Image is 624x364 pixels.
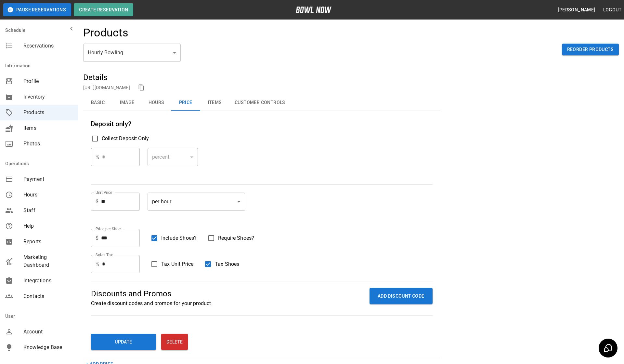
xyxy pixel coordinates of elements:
p: $ [96,198,98,206]
p: $ [96,234,98,242]
p: % [96,260,99,268]
p: Discounts and Promos [91,288,211,300]
button: Pause Reservations [3,3,71,16]
span: Account [23,328,73,336]
span: Knowledge Base [23,344,73,351]
button: Price [171,95,200,111]
div: per hour [148,193,245,211]
span: Help [23,222,73,230]
span: Inventory [23,93,73,101]
span: Tax Unit Price [161,260,193,268]
button: ADD DISCOUNT CODE [370,288,433,304]
p: Create discount codes and promos for your product [91,300,211,307]
span: Collect Deposit Only [102,135,149,142]
button: Delete [161,334,188,350]
span: Marketing Dashboard [23,253,73,269]
span: Items [23,124,73,132]
span: Integrations [23,277,73,285]
button: Create Reservation [74,3,133,16]
div: basic tabs example [83,95,440,111]
span: Require Shoes? [218,234,254,242]
span: Hours [23,191,73,199]
h5: Details [83,72,440,83]
span: Tax Shoes [215,260,239,268]
button: Customer Controls [229,95,291,111]
span: Products [23,109,73,116]
span: Photos [23,140,73,148]
button: Reorder Products [562,44,619,56]
h4: Products [83,26,128,40]
button: Update [91,334,156,350]
button: [PERSON_NAME] [555,4,598,16]
button: Basic [83,95,112,111]
span: Reports [23,238,73,246]
a: [URL][DOMAIN_NAME] [83,85,130,90]
button: Logout [601,4,624,16]
button: Items [200,95,229,111]
h6: Deposit only? [91,119,433,129]
button: Image [112,95,142,111]
div: percent [148,148,198,166]
span: Contacts [23,292,73,300]
span: Profile [23,77,73,85]
p: % [96,153,99,161]
div: Hourly Bowling [83,44,181,62]
span: Reservations [23,42,73,50]
button: copy link [136,83,146,92]
img: logo [296,7,331,13]
button: Hours [142,95,171,111]
span: Include Shoes? [161,234,197,242]
span: Staff [23,207,73,214]
span: Payment [23,175,73,183]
